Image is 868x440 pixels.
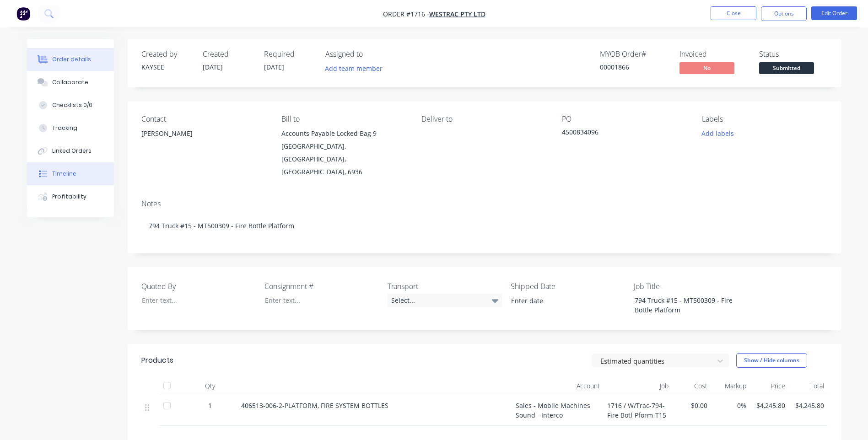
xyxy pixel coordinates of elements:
div: 00001866 [600,62,669,72]
span: $4,245.80 [793,401,824,410]
div: 794 Truck #15 - MT500309 - Fire Bottle Platform [627,294,742,317]
span: Submitted [759,62,814,74]
span: [DATE] [264,63,284,71]
div: [PERSON_NAME] [141,127,267,156]
div: 1716 / W/Trac-794-Fire Botl-Pform-T15 [604,395,672,426]
a: WesTrac Pty Ltd [429,10,485,18]
div: Total [789,377,828,395]
button: Profitability [27,185,114,208]
label: Quoted By [141,281,256,292]
span: No [679,62,734,74]
span: Order #1716 - [383,10,429,18]
label: Transport [388,281,502,292]
button: Checklists 0/0 [27,94,114,117]
div: [GEOGRAPHIC_DATA], [GEOGRAPHIC_DATA], [GEOGRAPHIC_DATA], 6936 [281,140,407,178]
div: Notes [141,199,828,208]
button: Timeline [27,162,114,185]
div: Cost [672,377,711,395]
span: 0% [715,401,746,410]
button: Add labels [697,127,739,140]
div: Profitability [52,193,86,201]
div: Products [141,355,173,366]
button: Show / Hide columns [736,353,807,368]
div: Select... [388,294,502,307]
div: Linked Orders [52,147,92,155]
div: Qty [183,377,237,395]
div: Created [203,50,253,59]
div: Bill to [281,115,407,123]
span: 1 [208,401,212,410]
div: Status [759,50,828,59]
div: Accounts Payable Locked Bag 9 [281,127,407,140]
div: Markup [711,377,750,395]
div: Assigned to [325,50,417,59]
span: $4,245.80 [754,401,785,410]
div: Created by [141,50,192,59]
button: Order details [27,48,114,71]
label: Consignment # [264,281,379,292]
img: Factory [16,7,30,21]
div: Order details [52,55,91,64]
div: KAYSEE [141,62,192,72]
button: Edit Order [811,6,857,20]
button: Submitted [759,62,814,76]
div: Price [750,377,789,395]
div: Contact [141,115,267,123]
div: 4500834096 [562,127,676,140]
div: Invoiced [679,50,748,59]
button: Add team member [320,62,387,75]
div: [PERSON_NAME] [141,127,267,140]
div: Accounts Payable Locked Bag 9[GEOGRAPHIC_DATA], [GEOGRAPHIC_DATA], [GEOGRAPHIC_DATA], 6936 [281,127,407,178]
div: Sales - Mobile Machines Sound - Interco [512,395,604,426]
button: Add team member [325,62,388,75]
input: Enter date [505,294,619,308]
div: Deliver to [421,115,547,123]
div: Job [604,377,672,395]
button: Tracking [27,117,114,140]
div: Required [264,50,314,59]
span: 406513-006-2-PLATFORM, FIRE SYSTEM BOTTLES [241,401,388,410]
label: Job Title [634,281,748,292]
div: PO [562,115,687,123]
div: Collaborate [52,78,88,86]
div: Labels [702,115,827,123]
button: Collaborate [27,71,114,94]
button: Linked Orders [27,140,114,162]
span: [DATE] [203,63,223,71]
div: Checklists 0/0 [52,101,92,109]
div: Account [512,377,604,395]
label: Shipped Date [511,281,625,292]
button: Options [761,6,807,21]
div: MYOB Order # [600,50,669,59]
span: $0.00 [676,401,707,410]
div: Timeline [52,170,76,178]
div: Tracking [52,124,77,132]
button: Close [711,6,756,20]
div: 794 Truck #15 - MT500309 - Fire Bottle Platform [141,212,828,240]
